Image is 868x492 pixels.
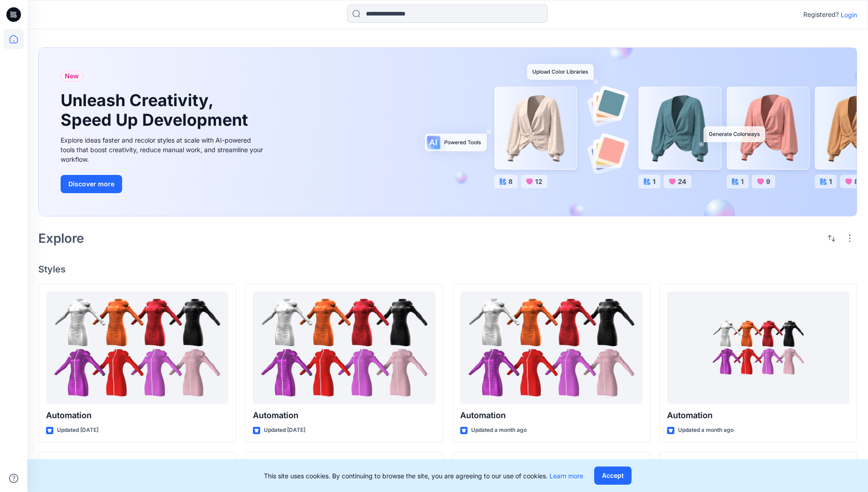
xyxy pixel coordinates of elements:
a: Discover more [61,175,266,193]
div: Explore ideas faster and recolor styles at scale with AI-powered tools that boost creativity, red... [61,135,266,164]
a: Automation [46,292,228,404]
p: Automation [460,409,642,422]
p: Automation [253,409,435,422]
p: Login [841,10,857,20]
p: Registered? [803,9,839,20]
a: Automation [253,292,435,404]
button: Accept [594,466,632,485]
a: Automation [667,292,849,404]
span: New [65,71,79,82]
p: Updated a month ago [471,425,527,435]
h2: Explore [38,231,84,246]
p: This site uses cookies. By continuing to browse the site, you are agreeing to our use of cookies. [264,471,583,481]
button: Discover more [61,175,122,193]
p: Updated [DATE] [264,425,305,435]
p: Updated [DATE] [57,425,98,435]
a: Automation [460,292,642,404]
p: Automation [667,409,849,422]
p: Automation [46,409,228,422]
h1: Unleash Creativity, Speed Up Development [61,91,252,130]
h4: Styles [38,264,857,275]
p: Updated a month ago [678,425,734,435]
a: Learn more [550,472,583,480]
